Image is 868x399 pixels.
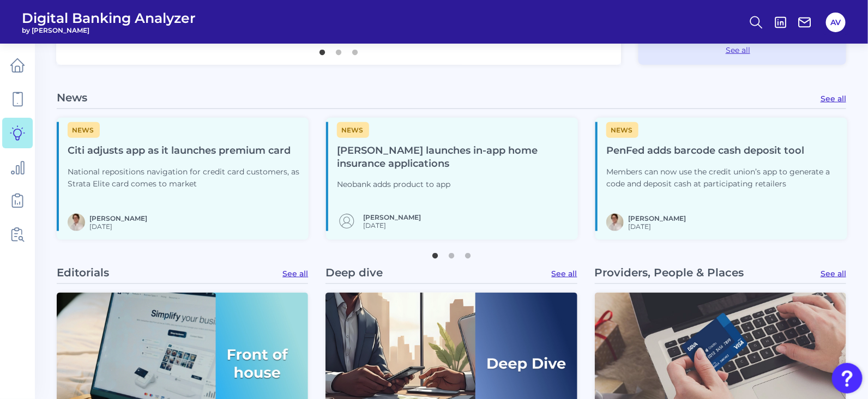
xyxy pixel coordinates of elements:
button: 2 [334,44,345,55]
button: 3 [462,247,473,258]
p: National repositions navigation for credit card customers, as Strata Elite card comes to market [68,166,300,190]
span: by [PERSON_NAME] [22,26,196,34]
p: Members can now use the credit union’s app to generate a code and deposit cash at participating r... [606,166,839,190]
p: News [57,91,87,104]
a: See all [638,45,837,55]
img: MIchael McCaw [68,214,85,231]
button: 2 [446,247,457,258]
h4: Citi adjusts app as it launches premium card [68,144,300,158]
a: News [337,124,369,135]
button: Open Resource Center [832,363,863,394]
a: News [606,124,638,135]
button: 1 [317,44,328,55]
span: Digital Banking Analyzer [22,10,196,26]
a: News [68,124,100,135]
span: [DATE] [628,222,686,231]
span: [DATE] [363,221,421,229]
img: MIchael McCaw [606,214,624,231]
span: News [606,122,638,138]
a: See all [282,269,308,279]
span: [DATE] [89,222,147,231]
span: News [337,122,369,138]
a: See all [821,269,846,279]
span: News [68,122,100,138]
a: [PERSON_NAME] [363,213,421,221]
p: Providers, People & Places [595,266,744,279]
a: [PERSON_NAME] [89,214,147,222]
button: 3 [350,44,361,55]
button: 1 [430,247,441,258]
a: [PERSON_NAME] [628,214,686,222]
h4: [PERSON_NAME] launches in-app home insurance applications [337,144,569,171]
a: See all [552,269,577,279]
p: Editorials [57,266,109,279]
button: AV [826,13,846,32]
a: See all [821,94,846,104]
h4: PenFed adds barcode cash deposit tool [606,144,839,158]
p: Neobank adds product to app [337,179,569,191]
p: Deep dive [325,266,383,279]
